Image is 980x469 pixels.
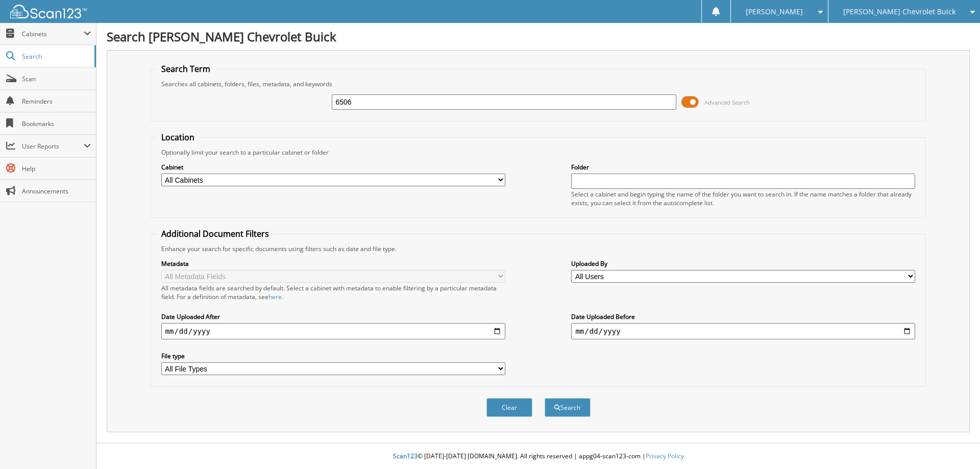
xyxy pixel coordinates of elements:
button: Clear [486,398,532,417]
div: Searches all cabinets, folders, files, metadata, and keywords [156,80,921,88]
span: User Reports [22,142,84,151]
span: Announcements [22,187,91,195]
div: All metadata fields are searched by default. Select a cabinet with metadata to enable filtering b... [161,284,505,301]
iframe: Chat Widget [929,420,980,469]
h1: Search [PERSON_NAME] Chevrolet Buick [107,28,970,45]
a: Privacy Policy [646,452,684,460]
legend: Additional Document Filters [156,228,274,239]
span: Bookmarks [22,119,91,128]
span: Reminders [22,97,91,106]
div: Select a cabinet and begin typing the name of the folder you want to search in. If the name match... [571,190,915,207]
label: Folder [571,163,915,171]
img: scan123-logo-white.svg [10,5,87,18]
input: end [571,323,915,339]
input: start [161,323,505,339]
label: File type [161,352,505,360]
a: here [268,292,282,301]
button: Search [545,398,591,417]
span: [PERSON_NAME] Chevrolet Buick [843,9,955,15]
span: Search [22,52,89,61]
div: Optionally limit your search to a particular cabinet or folder [156,148,921,157]
span: Scan123 [393,452,418,460]
legend: Location [156,132,200,143]
div: Enhance your search for specific documents using filters such as date and file type. [156,244,921,253]
span: Scan [22,75,91,83]
span: Advanced Search [704,98,750,106]
div: © [DATE]-[DATE] [DOMAIN_NAME]. All rights reserved | appg04-scan123-com | [96,444,980,469]
span: Cabinets [22,30,84,38]
label: Metadata [161,259,505,268]
label: Cabinet [161,163,505,171]
label: Date Uploaded Before [571,312,915,321]
label: Date Uploaded After [161,312,505,321]
span: [PERSON_NAME] [746,9,803,15]
span: Help [22,164,91,173]
legend: Search Term [156,63,215,75]
label: Uploaded By [571,259,915,268]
